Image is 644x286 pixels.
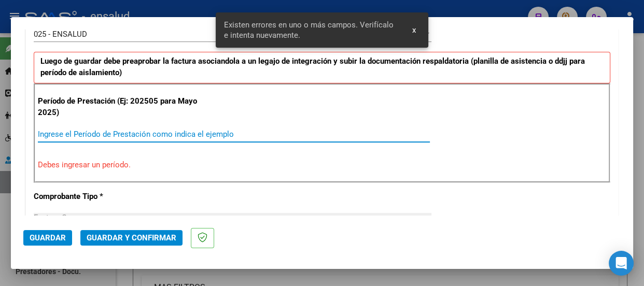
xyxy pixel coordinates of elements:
[34,191,207,203] p: Comprobante Tipo *
[30,233,66,242] span: Guardar
[412,25,416,35] span: x
[609,251,634,276] div: Open Intercom Messenger
[23,230,72,246] button: Guardar
[224,20,400,40] span: Existen errores en uno o más campos. Verifícalo e intenta nuevamente.
[34,30,87,39] span: 025 - ENSALUD
[87,233,176,242] span: Guardar y Confirmar
[80,230,183,246] button: Guardar y Confirmar
[34,213,67,222] span: Factura C
[38,159,606,171] p: Debes ingresar un período.
[38,95,208,119] p: Período de Prestación (Ej: 202505 para Mayo 2025)
[40,56,585,78] strong: Luego de guardar debe preaprobar la factura asociandola a un legajo de integración y subir la doc...
[404,21,424,39] button: x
